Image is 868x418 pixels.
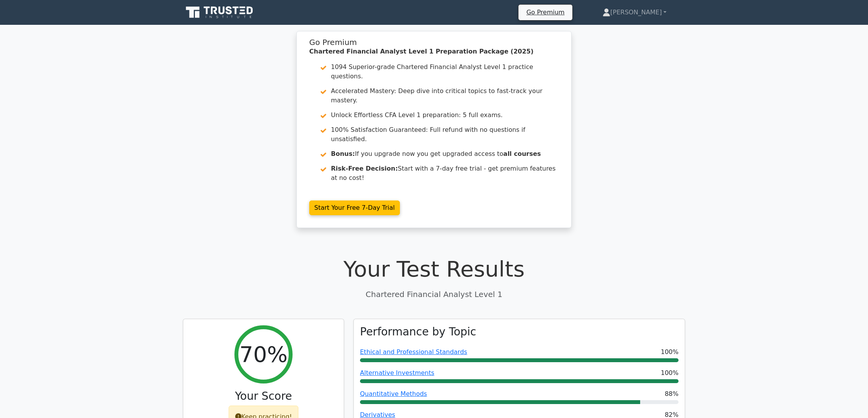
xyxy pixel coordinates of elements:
span: 88% [665,389,679,399]
a: Go Premium [522,7,569,17]
h1: Your Test Results [183,256,685,282]
a: Start Your Free 7-Day Trial [309,200,400,215]
a: Quantitative Methods [360,390,427,397]
span: 100% [661,368,679,378]
span: 100% [661,347,679,357]
a: [PERSON_NAME] [584,5,685,20]
p: Chartered Financial Analyst Level 1 [183,288,685,300]
a: Ethical and Professional Standards [360,348,467,356]
h3: Your Score [189,390,338,403]
h2: 70% [239,341,288,367]
h3: Performance by Topic [360,325,476,339]
a: Alternative Investments [360,369,434,377]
